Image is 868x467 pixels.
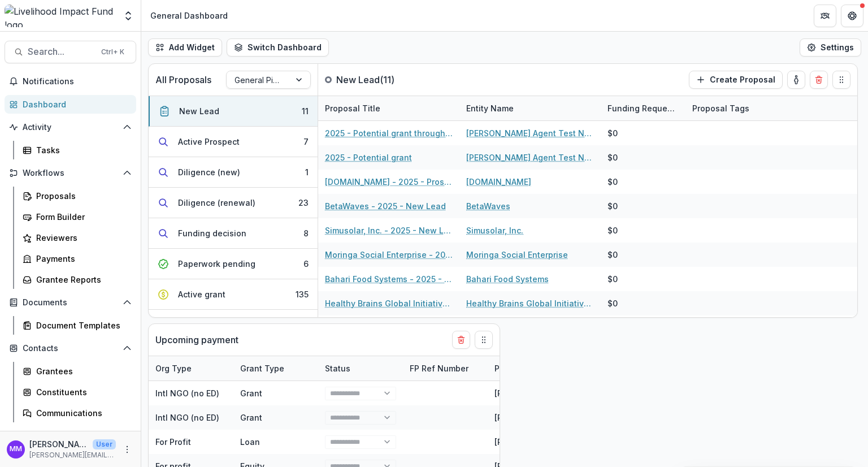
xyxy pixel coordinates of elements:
[36,274,127,286] div: Grantee Reports
[800,38,861,57] button: Settings
[227,38,329,57] button: Switch Dashboard
[23,298,118,308] span: Documents
[36,386,127,398] div: Constituents
[488,356,601,380] div: Payment Manager
[607,127,618,139] div: $0
[18,383,136,401] a: Constituents
[303,258,309,270] div: 6
[303,227,309,239] div: 8
[18,270,136,289] a: Grantee Reports
[607,224,618,236] div: $0
[10,446,22,453] div: Miriam Mwangi
[179,105,219,117] div: New Lead
[5,427,136,445] button: Open Data & Reporting
[18,316,136,335] a: Document Templates
[149,279,318,310] button: Active grant135
[18,141,136,159] a: Tasks
[149,188,318,218] button: Diligence (renewal)23
[29,450,116,460] p: [PERSON_NAME][EMAIL_ADDRESS][DOMAIN_NAME]
[318,362,357,374] div: Status
[155,436,191,448] div: For Profit
[298,197,309,209] div: 23
[36,253,127,265] div: Payments
[18,249,136,268] a: Payments
[36,211,127,223] div: Form Builder
[240,436,260,448] div: Loan
[689,71,783,89] button: Create Proposal
[18,404,136,422] a: Communications
[325,297,453,309] a: Healthy Brains Global Initiative Inc - 2025 - New Lead
[36,190,127,202] div: Proposals
[459,96,601,120] div: Entity Name
[403,356,488,380] div: FP Ref Number
[601,96,685,120] div: Funding Requested
[494,436,559,448] div: [PERSON_NAME]
[23,98,127,110] div: Dashboard
[494,387,559,399] div: [PERSON_NAME]
[178,197,255,209] div: Diligence (renewal)
[18,207,136,226] a: Form Builder
[36,144,127,156] div: Tasks
[178,288,225,300] div: Active grant
[149,218,318,249] button: Funding decision8
[685,96,827,120] div: Proposal Tags
[5,41,136,63] button: Search...
[466,297,594,309] a: Healthy Brains Global Initiative Inc
[5,95,136,114] a: Dashboard
[325,249,453,261] a: Moringa Social Enterprise - 2025 - New Lead
[336,73,421,87] p: New Lead ( 11 )
[475,331,493,349] button: Drag
[452,331,470,349] button: Delete card
[99,46,127,58] div: Ctrl + K
[149,356,233,380] div: Org type
[305,166,309,178] div: 1
[18,362,136,380] a: Grantees
[18,228,136,247] a: Reviewers
[240,387,262,399] div: Grant
[607,249,618,261] div: $0
[325,273,453,285] a: Bahari Food Systems - 2025 - New Lead
[303,136,309,148] div: 7
[155,333,238,347] p: Upcoming payment
[233,356,318,380] div: Grant Type
[5,293,136,312] button: Open Documents
[233,362,291,374] div: Grant Type
[607,273,618,285] div: $0
[814,5,836,27] button: Partners
[318,356,403,380] div: Status
[23,344,118,353] span: Contacts
[29,438,88,450] p: [PERSON_NAME]
[787,71,805,89] button: toggle-assigned-to-me
[178,227,246,239] div: Funding decision
[466,176,531,188] a: [DOMAIN_NAME]
[832,71,850,89] button: Drag
[149,249,318,279] button: Paperwork pending6
[155,387,219,399] div: Intl NGO (no ED)
[325,127,453,139] a: 2025 - Potential grant through ChatGPT Agent
[148,38,222,57] button: Add Widget
[149,96,318,127] button: New Lead11
[325,224,453,236] a: Simusolar, Inc. - 2025 - New Lead
[841,5,863,27] button: Get Help
[149,362,198,374] div: Org type
[120,5,136,27] button: Open entity switcher
[146,7,232,24] nav: breadcrumb
[318,96,459,120] div: Proposal Title
[494,412,559,423] div: [PERSON_NAME]
[488,362,574,374] div: Payment Manager
[28,46,94,57] span: Search...
[5,5,116,27] img: Livelihood Impact Fund logo
[36,232,127,244] div: Reviewers
[240,412,262,423] div: Grant
[302,105,309,117] div: 11
[466,224,523,236] a: Simusolar, Inc.
[18,187,136,205] a: Proposals
[150,10,228,21] div: General Dashboard
[607,176,618,188] div: $0
[466,249,568,261] a: Moringa Social Enterprise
